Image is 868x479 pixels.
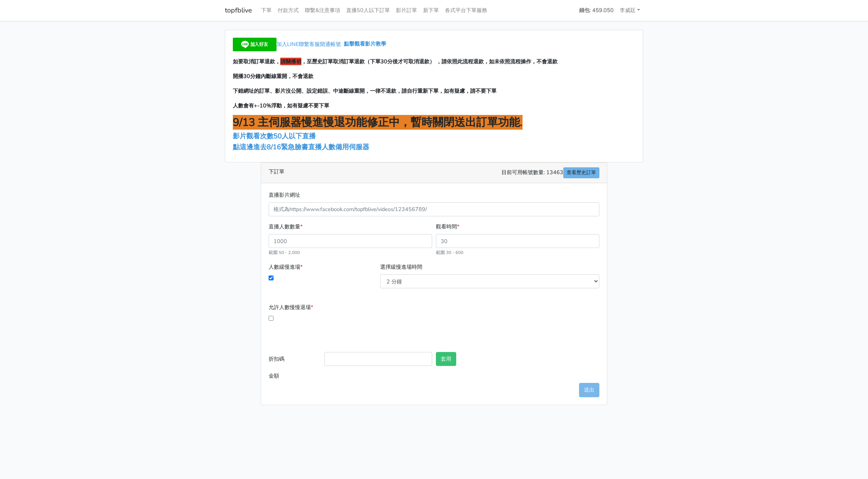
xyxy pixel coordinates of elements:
a: 點這邊進去8/16緊急臉書直播人數備用伺服器 [233,142,369,152]
img: 加入好友 [233,38,277,51]
span: 加入LINE聯繫客服開通帳號 [277,40,341,48]
a: 50人以下直播 [274,132,318,141]
span: 請關播前 [280,58,301,65]
span: 下錯網址的訂單、影片沒公開、設定錯誤、中途斷線重開，一律不退款，請自行重新下單，如有疑慮，請不要下單 [233,87,497,95]
a: topfblive [225,3,252,18]
a: 聯繫&注意事項 [302,3,343,18]
input: 30 [436,234,599,248]
span: 目前可用帳號數量: 13463 [501,167,599,178]
span: 如要取消訂單退款， [233,58,280,65]
span: 開播30分鐘內斷線重開，不會退款 [233,72,313,80]
span: ，至歷史訂單取消訂單退款（下單30分後才可取消退款） ，請依照此流程退款，如未依照流程操作，不會退款 [301,58,558,65]
label: 折扣碼 [267,352,322,369]
button: 送出 [579,383,599,397]
a: 影片觀看次數 [233,132,274,141]
a: 下單 [258,3,275,18]
div: 下訂單 [261,163,607,183]
input: 格式為https://www.facebook.com/topfblive/videos/123456789/ [269,202,599,216]
span: 9/13 主伺服器慢進慢退功能修正中，暫時關閉送出訂單功能. [233,115,523,130]
a: 影片訂單 [393,3,420,18]
a: 加入LINE聯繫客服開通帳號 [233,40,344,48]
small: 範圍 30 - 600 [436,249,463,256]
label: 人數緩慢進場 [269,263,303,271]
a: 各式平台下單服務 [442,3,490,18]
a: 點擊觀看影片教學 [344,40,386,48]
label: 觀看時間 [436,222,459,231]
button: 套用 [436,352,456,366]
label: 直播影片網址 [269,191,300,199]
input: 1000 [269,234,432,248]
label: 金額 [267,369,322,383]
small: 範圍 50 - 2,000 [269,249,300,256]
span: 50人以下直播 [274,132,316,141]
a: 付款方式 [275,3,302,18]
label: 允許人數慢慢退場 [269,303,313,312]
a: 查看歷史訂單 [563,167,599,178]
a: 李威廷 [617,3,643,18]
a: 錢包: 459.050 [576,3,617,18]
strong: 錢包: 459.050 [579,6,614,14]
label: 直播人數數量 [269,222,303,231]
label: 選擇緩慢進場時間 [380,263,422,271]
a: 新下單 [420,3,442,18]
a: 直播50人以下訂單 [343,3,393,18]
span: 人數會有+-10%浮動，如有疑慮不要下單 [233,102,329,109]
